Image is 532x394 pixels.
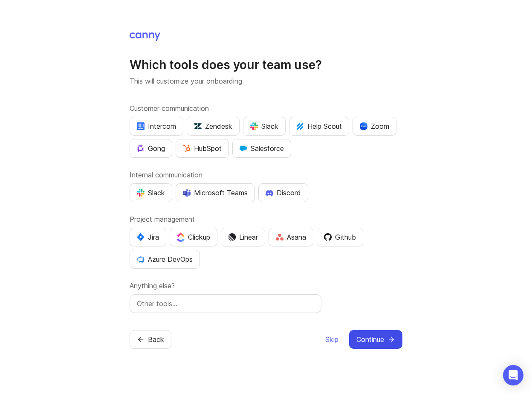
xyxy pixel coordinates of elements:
button: HubSpot [176,139,229,158]
img: kV1LT1TqjqNHPtRK7+FoaplE1qRq1yqhg056Z8K5Oc6xxgIuf0oNQ9LelJqbcyPisAf0C9LDpX5UIuAAAAAElFTkSuQmCC [296,122,304,130]
div: Help Scout [296,121,342,131]
img: WIAAAAASUVORK5CYII= [137,189,145,197]
button: Continue [349,330,402,349]
button: Salesforce [232,139,291,158]
div: Slack [137,188,165,198]
button: Help Scout [289,117,349,136]
img: 0D3hMmx1Qy4j6AAAAAElFTkSuQmCC [324,233,332,241]
img: Dm50RERGQWO2Ei1WzHVviWZlaLVriU9uRN6E+tIr91ebaDbMKKPDpFbssSuEG21dcGXkrKsuOVPwCeFJSFAIOxgiKgL2sFHRe... [228,233,236,241]
button: Zendesk [187,117,240,136]
div: Zoom [360,121,389,131]
span: Skip [325,334,338,345]
button: Slack [130,183,172,202]
img: WIAAAAASUVORK5CYII= [250,122,258,130]
button: Linear [221,228,265,246]
img: D0GypeOpROL5AAAAAElFTkSuQmCC [183,189,191,196]
span: Back [148,334,164,345]
img: GKxMRLiRsgdWqxrdBeWfGK5kaZ2alx1WifDSa2kSTsK6wyJURKhUuPoQRYzjholVGzT2A2owx2gHwZoyZHHCYJ8YNOAZj3DSg... [240,145,247,152]
button: Clickup [170,228,217,246]
img: Rf5nOJ4Qh9Y9HAAAAAElFTkSuQmCC [276,234,283,241]
button: Discord [258,183,308,202]
img: xLHbn3khTPgAAAABJRU5ErkJggg== [360,122,367,130]
label: Customer communication [130,103,402,113]
div: Microsoft Teams [183,188,248,198]
img: svg+xml;base64,PHN2ZyB4bWxucz0iaHR0cDovL3d3dy53My5vcmcvMjAwMC9zdmciIHZpZXdCb3g9IjAgMCA0MC4zNDMgND... [137,233,145,241]
div: Asana [276,232,306,242]
h1: Which tools does your team use? [130,57,402,72]
img: G+3M5qq2es1si5SaumCnMN47tP1CvAZneIVX5dcx+oz+ZLhv4kfP9DwAAAABJRU5ErkJggg== [183,145,191,152]
button: Azure DevOps [130,250,200,269]
img: Canny Home [130,32,160,41]
img: qKnp5cUisfhcFQGr1t296B61Fm0WkUVwBZaiVE4uNRmEGBFetJMz8xGrgPHqF1mLDIG816Xx6Jz26AFmkmT0yuOpRCAR7zRpG... [137,145,145,152]
p: This will customize your onboarding [130,76,402,86]
button: Github [317,228,363,246]
div: Clickup [177,232,210,242]
div: HubSpot [183,143,222,154]
img: eRR1duPH6fQxdnSV9IruPjCimau6md0HxlPR81SIPROHX1VjYjAN9a41AAAAAElFTkSuQmCC [137,122,145,130]
div: Slack [250,121,278,131]
img: +iLplPsjzba05dttzK064pds+5E5wZnCVbuGoLvBrYdmEPrXTzGo7zG60bLEREEjvOjaG9Saez5xsOEAbxBwOP6dkea84XY9O... [266,190,273,196]
div: Discord [266,188,301,198]
input: Other tools… [137,298,314,309]
button: Back [130,330,171,349]
button: Skip [325,330,339,349]
div: Jira [137,232,159,242]
button: Slack [243,117,286,136]
img: j83v6vj1tgY2AAAAABJRU5ErkJggg== [177,232,185,241]
div: Salesforce [240,143,284,154]
button: Microsoft Teams [176,183,255,202]
div: Linear [228,232,258,242]
label: Project management [130,214,402,224]
span: Continue [356,334,384,345]
button: Asana [269,228,313,246]
label: Internal communication [130,170,402,180]
button: Gong [130,139,172,158]
button: Zoom [353,117,396,136]
button: Jira [130,228,166,246]
div: Intercom [137,121,176,131]
img: UniZRqrCPz6BHUWevMzgDJ1FW4xaGg2egd7Chm8uY0Al1hkDyjqDa8Lkk0kDEdqKkBok+T4wfoD0P0o6UMciQ8AAAAASUVORK... [194,122,202,130]
img: YKcwp4sHBXAAAAAElFTkSuQmCC [137,255,145,263]
button: Intercom [130,117,183,136]
div: Azure DevOps [137,254,193,264]
label: Anything else? [130,281,402,291]
div: Zendesk [194,121,232,131]
div: Gong [137,143,165,154]
div: Github [324,232,356,242]
div: Open Intercom Messenger [503,365,523,385]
